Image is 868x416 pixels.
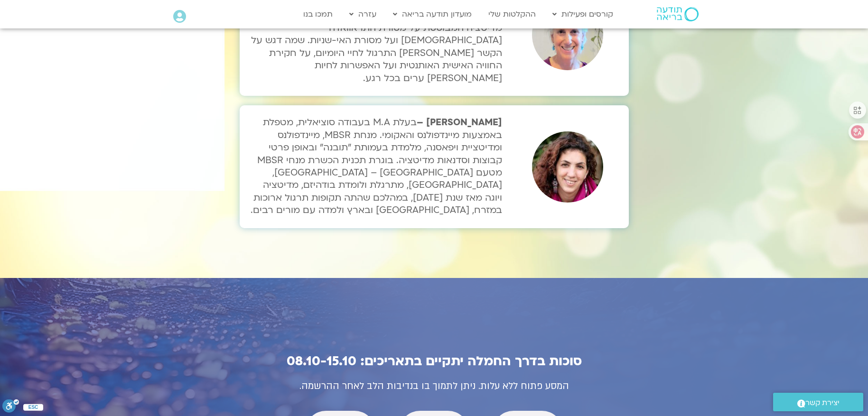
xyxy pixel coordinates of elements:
p: בעלת M.A בעבודה סוציאלית, מטפלת באמצעות מיינדפולנס והאקומי. מנחת MBSR, מיינדפולנס ומדיטציית ויפאס... [244,116,503,216]
strong: [PERSON_NAME] – [417,116,502,129]
p: המסע פתוח ללא עלות. ניתן לתמוך בו בנדיבות הלב לאחר ההרשמה. [225,378,643,395]
a: מועדון תודעה בריאה [388,5,476,23]
a: יצירת קשר [773,393,863,411]
span: יצירת קשר [805,397,840,409]
img: תודעה בריאה [657,7,699,21]
a: קורסים ופעילות [548,5,618,23]
a: תמכו בנו [299,5,337,23]
h2: סוכות בדרך החמלה יתקיים בתאריכים: 08.10-15.10 [225,354,643,369]
a: ההקלטות שלי [484,5,541,23]
a: עזרה [345,5,381,23]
